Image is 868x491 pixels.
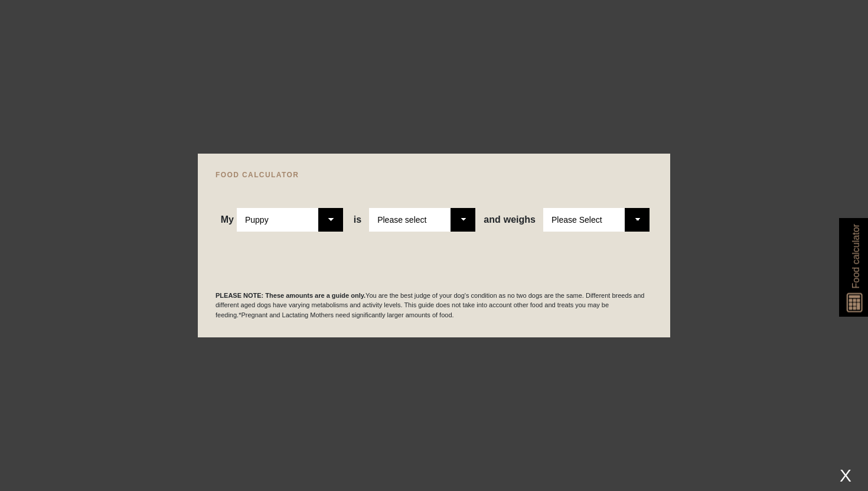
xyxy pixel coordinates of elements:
span: Food calculator [849,224,863,288]
h4: FOOD CALCULATOR [216,171,652,178]
span: is [354,214,361,225]
div: X [835,466,856,485]
p: You are the best judge of your dog's condition as no two dogs are the same. Different breeds and ... [216,291,652,320]
span: and [484,214,503,225]
b: PLEASE NOTE: These amounts are a guide only. [216,292,366,299]
span: My [221,214,234,225]
span: weighs [484,214,536,225]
